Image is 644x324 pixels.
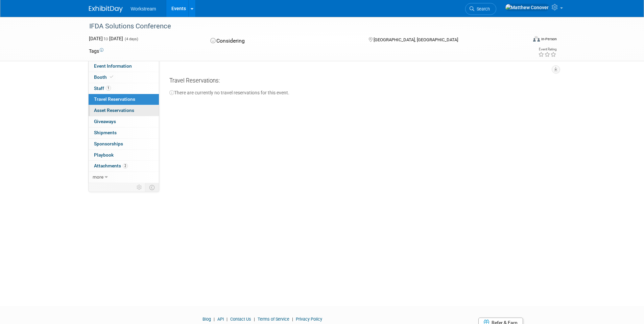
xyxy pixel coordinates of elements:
[258,317,289,322] a: Terms of Service
[225,317,229,322] span: |
[217,317,224,322] a: API
[89,48,103,54] td: Tags
[94,96,135,102] span: Travel Reservations
[131,6,156,11] span: Workstream
[123,163,128,168] span: 2
[89,36,123,41] span: [DATE] [DATE]
[94,63,132,69] span: Event Information
[465,3,496,15] a: Search
[94,130,117,135] span: Shipments
[487,35,557,45] div: Event Format
[89,139,159,149] a: Sponsorships
[89,172,159,183] a: more
[145,183,159,192] td: Toggle Event Tabs
[94,74,115,80] span: Booth
[89,61,159,72] a: Event Information
[538,48,556,51] div: Event Rating
[89,6,123,13] img: ExhibitDay
[541,37,557,42] div: In-Person
[89,94,159,105] a: Travel Reservations
[89,161,159,171] a: Attachments2
[89,72,159,83] a: Booth
[89,128,159,138] a: Shipments
[296,317,322,322] a: Privacy Policy
[169,87,550,96] div: There are currently no travel reservations for this event.
[89,150,159,161] a: Playbook
[230,317,251,322] a: Contact Us
[169,77,550,87] div: Travel Reservations:
[290,317,295,322] span: |
[94,108,134,113] span: Asset Reservations
[374,37,458,42] span: [GEOGRAPHIC_DATA], [GEOGRAPHIC_DATA]
[94,86,111,91] span: Staff
[103,36,109,41] span: to
[94,163,128,168] span: Attachments
[87,20,517,32] div: IFDA Solutions Conference
[89,83,159,94] a: Staff1
[124,37,138,41] span: (4 days)
[208,35,358,47] div: Considering
[202,317,211,322] a: Blog
[533,36,540,42] img: Format-Inperson.png
[94,141,123,146] span: Sponsorships
[94,119,116,124] span: Giveaways
[110,75,113,79] i: Booth reservation complete
[212,317,216,322] span: |
[505,4,549,11] img: Matthew Conover
[94,152,114,158] span: Playbook
[134,183,145,192] td: Personalize Event Tab Strip
[89,116,159,127] a: Giveaways
[106,86,111,91] span: 1
[474,6,490,11] span: Search
[89,105,159,116] a: Asset Reservations
[252,317,257,322] span: |
[93,174,103,180] span: more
